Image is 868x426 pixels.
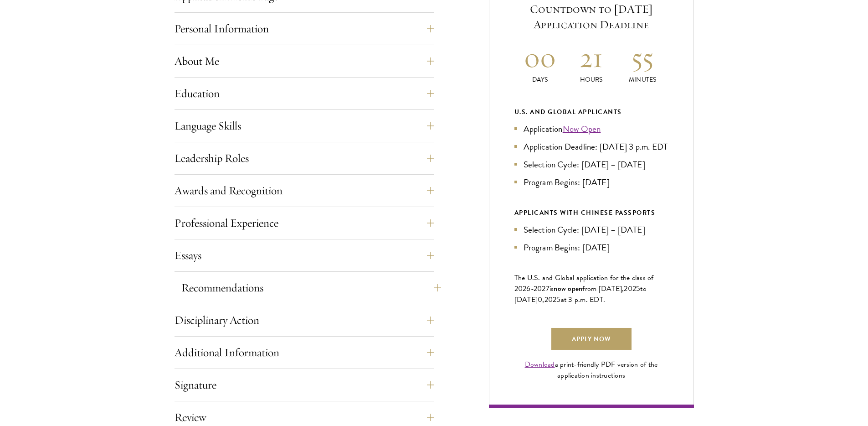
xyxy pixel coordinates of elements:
span: from [DATE], [582,283,624,294]
button: Disciplinary Action [175,309,434,331]
div: APPLICANTS WITH CHINESE PASSPORTS [514,207,668,218]
li: Program Begins: [DATE] [514,176,668,189]
a: Now Open [563,122,601,135]
button: Additional Information [175,342,434,364]
li: Application Deadline: [DATE] 3 p.m. EDT [514,140,668,153]
p: Minutes [617,75,668,84]
span: is [550,283,554,294]
h2: 55 [617,41,668,75]
p: Hours [565,75,617,84]
span: 0 [538,294,542,305]
span: to [DATE] [514,283,647,305]
p: Days [514,75,566,84]
li: Selection Cycle: [DATE] – [DATE] [514,158,668,171]
li: Application [514,122,668,135]
button: About Me [175,50,434,72]
button: Signature [175,374,434,396]
button: Personal Information [175,18,434,40]
span: The U.S. and Global application for the class of 202 [514,272,654,294]
button: Education [175,83,434,104]
button: Recommendations [181,277,441,299]
span: 5 [556,294,560,305]
h2: 00 [514,41,566,75]
span: 6 [526,283,530,294]
div: a print-friendly PDF version of the application instructions [514,359,668,381]
span: now open [554,283,582,294]
button: Leadership Roles [175,147,434,169]
span: -202 [531,283,546,294]
li: Selection Cycle: [DATE] – [DATE] [514,223,668,236]
li: Program Begins: [DATE] [514,241,668,254]
div: U.S. and Global Applicants [514,106,668,118]
span: 202 [544,294,557,305]
a: Download [525,359,555,370]
a: Apply Now [551,328,632,350]
span: at 3 p.m. EDT. [561,294,606,305]
span: 202 [624,283,636,294]
h2: 21 [565,41,617,75]
button: Language Skills [175,115,434,137]
button: Essays [175,244,434,266]
span: 5 [636,283,640,294]
button: Awards and Recognition [175,180,434,202]
span: , [542,294,544,305]
span: 7 [546,283,550,294]
button: Professional Experience [175,212,434,234]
